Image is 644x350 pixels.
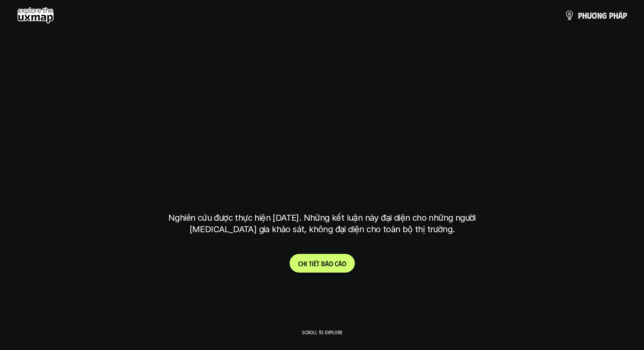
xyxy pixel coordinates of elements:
p: Nghiên cứu được thực hiện [DATE]. Những kết luận này đại diện cho những người [MEDICAL_DATA] gia ... [162,212,482,235]
span: n [597,11,602,20]
span: c [335,259,338,267]
span: b [321,259,325,267]
h1: phạm vi công việc của [167,101,477,137]
a: Chitiếtbáocáo [290,254,355,273]
span: p [609,11,613,20]
span: h [302,259,305,267]
span: h [613,11,618,20]
span: ư [587,11,592,20]
span: á [338,259,342,267]
span: g [602,11,607,20]
span: t [316,259,319,267]
span: i [312,259,313,267]
span: t [309,259,312,267]
span: h [582,11,587,20]
span: o [329,259,333,267]
a: phươngpháp [564,7,627,24]
h6: Kết quả nghiên cứu [293,80,357,90]
span: p [623,11,627,20]
p: Scroll to explore [302,329,342,335]
span: á [618,11,623,20]
span: ế [313,259,316,267]
span: i [305,259,307,267]
span: p [578,11,582,20]
span: o [342,259,346,267]
span: á [325,259,329,267]
h1: tại [GEOGRAPHIC_DATA] [170,168,474,204]
span: C [298,259,302,267]
span: ơ [592,11,597,20]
